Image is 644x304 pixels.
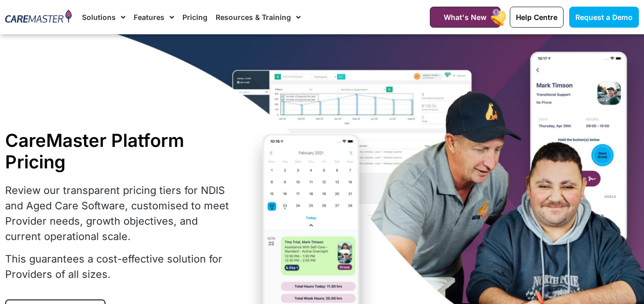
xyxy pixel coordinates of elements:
[5,129,230,172] h1: CareMaster Platform Pricing
[5,10,72,25] img: CareMaster Logo
[5,251,230,282] p: This guarantees a cost-effective solution for Providers of all sizes.
[516,13,557,21] span: Help Centre
[430,7,501,28] a: What's New
[5,183,230,244] p: Review our transparent pricing tiers for NDIS and Aged Care Software, customised to meet Provider...
[575,13,633,21] span: Request a Demo
[444,13,487,21] span: What's New
[569,7,639,28] a: Request a Demo
[510,7,564,28] a: Help Centre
